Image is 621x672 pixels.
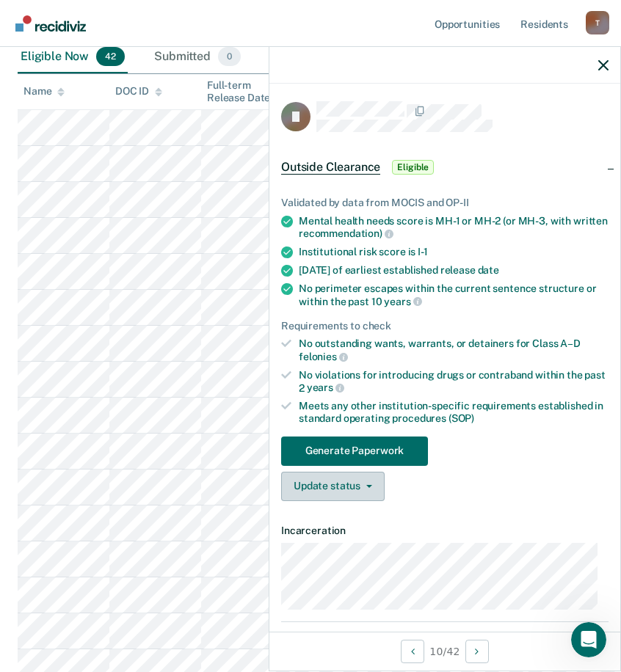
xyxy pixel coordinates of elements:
div: Validated by data from MOCIS and OP-II [281,197,609,209]
div: Submitted [151,41,244,73]
div: T [586,11,609,34]
div: Outside ClearanceEligible [269,144,620,191]
div: Meets any other institution-specific requirements established in standard operating procedures [299,400,609,425]
button: Next Opportunity [465,640,489,663]
iframe: Intercom live chat [571,622,606,657]
span: I-1 [418,246,428,258]
div: Full-term Release Date [207,79,287,104]
div: Requirements to check [281,320,609,332]
button: Generate Paperwork [281,437,428,466]
span: Eligible [392,160,434,175]
span: date [478,264,499,276]
div: Marked Ineligible [267,41,399,73]
span: (SOP) [448,412,474,424]
span: 42 [96,47,125,66]
span: years [384,296,421,307]
span: 0 [218,47,241,66]
span: felonies [299,351,348,362]
dt: Incarceration [281,525,609,537]
img: Recidiviz [15,15,86,32]
div: Institutional risk score is [299,246,609,258]
span: Outside Clearance [281,160,380,175]
div: Eligible Now [18,41,128,73]
div: No violations for introducing drugs or contraband within the past 2 [299,369,609,394]
div: 10 / 42 [269,632,620,671]
button: Previous Opportunity [401,640,424,663]
div: [DATE] of earliest established release [299,264,609,277]
span: years [307,381,344,393]
div: No outstanding wants, warrants, or detainers for Class A–D [299,337,609,362]
div: Name [23,85,65,98]
span: recommendation) [299,227,393,239]
button: Update status [281,472,385,501]
div: Mental health needs score is MH-1 or MH-2 (or MH-3, with written [299,215,609,240]
div: No perimeter escapes within the current sentence structure or within the past 10 [299,282,609,307]
button: Profile dropdown button [586,11,609,34]
div: DOC ID [115,85,162,98]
